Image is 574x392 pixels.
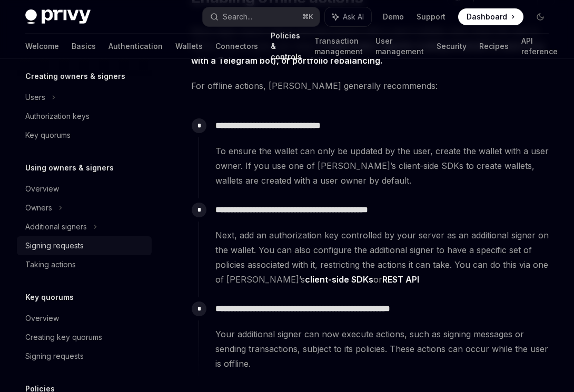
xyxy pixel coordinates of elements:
[467,12,507,22] span: Dashboard
[215,34,258,59] a: Connectors
[437,34,467,59] a: Security
[458,8,523,25] a: Dashboard
[215,327,555,371] span: Your additional signer can now execute actions, such as signing messages or sending transactions,...
[25,312,59,325] div: Overview
[25,291,74,304] h5: Key quorums
[343,12,364,22] span: Ask AI
[417,12,446,22] a: Support
[25,331,102,344] div: Creating key quorums
[17,309,152,328] a: Overview
[532,8,549,25] button: Toggle dark mode
[25,162,114,174] h5: Using owners & signers
[25,202,52,214] div: Owners
[17,179,152,198] a: Overview
[25,350,84,363] div: Signing requests
[25,258,76,271] div: Taking actions
[25,183,59,195] div: Overview
[17,347,152,366] a: Signing requests
[479,34,509,59] a: Recipes
[223,11,252,23] div: Search...
[314,34,363,59] a: Transaction management
[302,13,313,21] span: ⌘ K
[17,107,152,126] a: Authorization keys
[25,9,91,24] img: dark logo
[191,78,555,93] span: For offline actions, [PERSON_NAME] generally recommends:
[175,34,203,59] a: Wallets
[215,144,555,188] span: To ensure the wallet can only be updated by the user, create the wallet with a user owner. If you...
[25,91,45,104] div: Users
[17,236,152,255] a: Signing requests
[25,129,71,142] div: Key quorums
[325,7,371,26] button: Ask AI
[17,255,152,274] a: Taking actions
[383,12,404,22] a: Demo
[382,274,419,285] a: REST API
[25,34,59,59] a: Welcome
[521,34,558,59] a: API reference
[25,110,90,123] div: Authorization keys
[271,34,302,59] a: Policies & controls
[215,228,555,287] span: Next, add an authorization key controlled by your server as an additional signer on the wallet. Y...
[72,34,96,59] a: Basics
[375,34,424,59] a: User management
[25,239,84,252] div: Signing requests
[17,126,152,145] a: Key quorums
[25,70,125,83] h5: Creating owners & signers
[108,34,163,59] a: Authentication
[305,274,373,285] a: client-side SDKs
[203,7,320,26] button: Search...⌘K
[17,328,152,347] a: Creating key quorums
[25,220,87,233] div: Additional signers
